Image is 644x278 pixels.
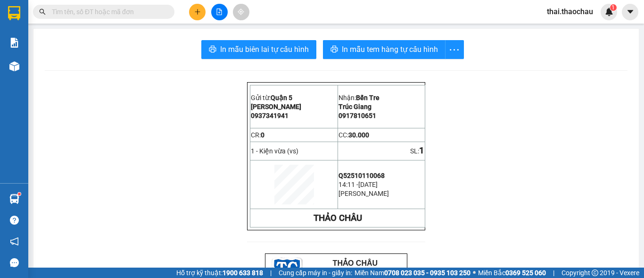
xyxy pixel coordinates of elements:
span: question-circle [10,216,19,225]
span: thai.thaochau [539,6,601,17]
img: warehouse-icon [9,194,19,204]
span: caret-down [626,8,635,16]
span: | [270,268,272,278]
strong: 0708 023 035 - 0935 103 250 [384,269,471,277]
span: printer [209,45,216,54]
img: solution-icon [9,38,19,48]
span: message [10,258,19,267]
span: 30.000 [348,131,369,139]
span: copyright [592,270,598,276]
span: Trúc Giang [339,103,372,110]
img: warehouse-icon [9,61,19,71]
button: plus [189,4,206,20]
span: Miền Bắc [478,268,546,278]
span: In mẫu biên lai tự cấu hình [220,43,309,55]
button: printerIn mẫu biên lai tự cấu hình [201,40,316,59]
span: [DATE] [358,181,378,188]
span: search [39,8,46,15]
button: caret-down [622,4,638,20]
button: printerIn mẫu tem hàng tự cấu hình [323,40,446,59]
sup: 1 [610,4,617,11]
p: Nhận: [339,94,424,101]
span: more [446,44,463,56]
strong: 1900 633 818 [223,269,263,277]
span: [PERSON_NAME] [251,103,301,110]
span: 14:11 - [339,181,358,188]
span: printer [330,45,338,54]
input: Tìm tên, số ĐT hoặc mã đơn [52,7,163,17]
span: Quận 5 [271,94,292,101]
img: logo-vxr [8,6,20,20]
span: [PERSON_NAME] [339,190,389,197]
span: plus [194,8,201,15]
sup: 1 [18,193,21,195]
span: aim [238,8,244,15]
td: CC: [338,128,425,142]
span: Hỗ trợ kỹ thuật: [176,268,263,278]
strong: THẢO CHÂU [314,213,362,223]
span: file-add [216,8,223,15]
span: 1 [419,145,424,156]
span: In mẫu tem hàng tự cấu hình [342,43,438,55]
span: ⚪️ [473,271,476,275]
span: Q52510110068 [339,172,385,179]
img: icon-new-feature [605,8,613,16]
td: CR: [250,128,338,142]
span: 0937341941 [251,112,289,119]
span: SL: [410,147,419,155]
span: 0917810651 [339,112,376,119]
span: THẢO CHÂU [333,259,378,267]
button: file-add [211,4,228,20]
button: more [445,40,464,59]
span: | [553,268,554,278]
span: 1 - Kiện vừa (vs) [251,147,298,155]
span: 0 [261,131,264,139]
button: aim [233,4,249,20]
span: notification [10,237,19,246]
span: Cung cấp máy in - giấy in: [279,268,352,278]
strong: 0369 525 060 [505,269,546,277]
span: Bến Tre [356,94,380,101]
span: 1 [611,4,615,11]
p: Gửi từ: [251,94,337,101]
span: Miền Nam [355,268,471,278]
